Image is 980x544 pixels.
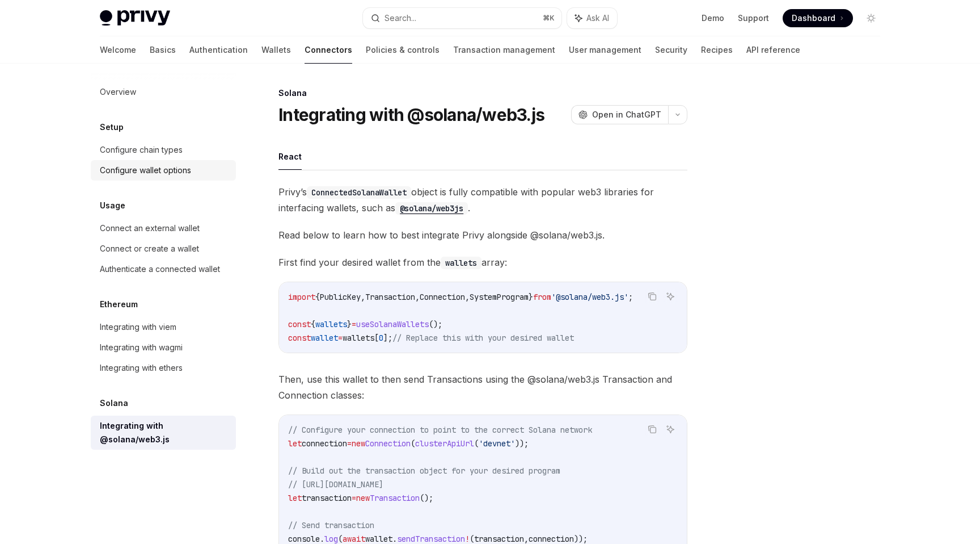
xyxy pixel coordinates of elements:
[100,320,176,334] div: Integrating with viem
[479,438,515,449] span: 'devnet'
[91,218,236,238] a: Connect an external wallet
[465,534,470,544] span: !
[370,493,420,503] span: Transaction
[189,36,248,64] a: Authentication
[645,289,660,304] button: Copy the contents from the code block
[569,36,641,64] a: User management
[100,120,124,134] h5: Setup
[288,319,311,329] span: const
[663,289,678,304] button: Ask AI
[288,493,302,503] span: let
[415,292,420,302] span: ,
[529,292,533,302] span: }
[91,238,236,259] a: Connect or create a wallet
[361,292,365,302] span: ,
[278,184,687,216] span: Privy’s object is fully compatible with popular web3 libraries for interfacing wallets, such as .
[352,319,356,329] span: =
[288,479,383,489] span: // [URL][DOMAIN_NAME]
[395,202,468,215] code: @solana/web3js
[91,160,236,181] a: Configure wallet options
[288,333,311,343] span: const
[278,143,302,170] button: React
[702,12,724,24] a: Demo
[91,82,236,102] a: Overview
[100,199,125,212] h5: Usage
[100,361,183,375] div: Integrating with ethers
[663,422,678,437] button: Ask AI
[91,337,236,358] a: Integrating with wagmi
[288,438,302,449] span: let
[379,333,383,343] span: 0
[571,105,668,124] button: Open in ChatGPT
[100,298,138,311] h5: Ethereum
[288,466,560,476] span: // Build out the transaction object for your desired program
[420,493,433,503] span: ();
[397,534,465,544] span: sendTransaction
[392,534,397,544] span: .
[302,438,347,449] span: connection
[515,438,529,449] span: ));
[307,186,411,199] code: ConnectedSolanaWallet
[100,419,229,446] div: Integrating with @solana/web3.js
[543,14,555,23] span: ⌘ K
[347,319,352,329] span: }
[100,341,183,354] div: Integrating with wagmi
[792,12,835,24] span: Dashboard
[862,9,880,27] button: Toggle dark mode
[343,534,365,544] span: await
[302,493,352,503] span: transaction
[320,292,361,302] span: PublicKey
[315,319,347,329] span: wallets
[392,333,574,343] span: // Replace this with your desired wallet
[324,534,338,544] span: log
[567,8,617,28] button: Ask AI
[100,143,183,157] div: Configure chain types
[311,319,315,329] span: {
[441,257,481,269] code: wallets
[305,36,352,64] a: Connectors
[91,259,236,279] a: Authenticate a connected wallet
[338,333,343,343] span: =
[91,358,236,378] a: Integrating with ethers
[261,36,291,64] a: Wallets
[586,12,609,24] span: Ask AI
[288,425,592,435] span: // Configure your connection to point to the correct Solana network
[383,333,392,343] span: ];
[474,534,524,544] span: transaction
[100,10,170,26] img: light logo
[470,534,474,544] span: (
[551,292,628,302] span: '@solana/web3.js'
[100,242,199,256] div: Connect or create a wallet
[395,202,468,214] a: @solana/web3js
[278,104,544,125] h1: Integrating with @solana/web3.js
[738,12,769,24] a: Support
[100,36,136,64] a: Welcome
[278,87,687,99] div: Solana
[470,292,529,302] span: SystemProgram
[91,317,236,337] a: Integrating with viem
[100,221,200,235] div: Connect an external wallet
[363,8,561,28] button: Search...⌘K
[288,534,320,544] span: console
[385,11,416,25] div: Search...
[278,227,687,243] span: Read below to learn how to best integrate Privy alongside @solana/web3.js.
[628,292,633,302] span: ;
[288,520,374,530] span: // Send transaction
[701,36,733,64] a: Recipes
[453,36,555,64] a: Transaction management
[278,371,687,403] span: Then, use this wallet to then send Transactions using the @solana/web3.js Transaction and Connect...
[352,493,356,503] span: =
[100,164,191,177] div: Configure wallet options
[278,254,687,270] span: First find your desired wallet from the array:
[365,292,415,302] span: Transaction
[315,292,320,302] span: {
[645,422,660,437] button: Copy the contents from the code block
[311,333,338,343] span: wallet
[352,438,365,449] span: new
[347,438,352,449] span: =
[343,333,374,343] span: wallets
[338,534,343,544] span: (
[420,292,465,302] span: Connection
[320,534,324,544] span: .
[91,140,236,160] a: Configure chain types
